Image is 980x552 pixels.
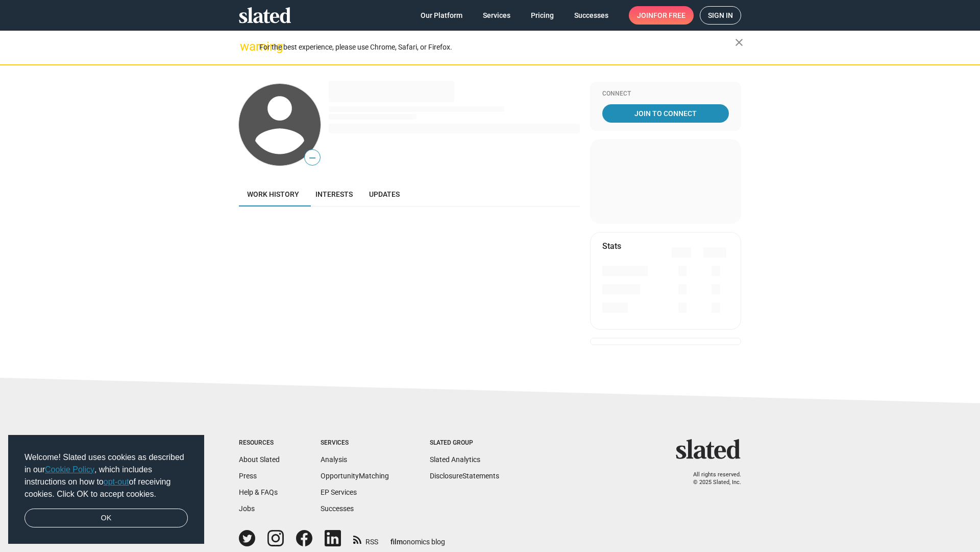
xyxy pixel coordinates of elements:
[321,504,354,513] a: Successes
[574,6,608,25] span: Successes
[682,471,741,486] p: All rights reserved. © 2025 Slated, Inc.
[390,529,445,547] a: filmonomics blog
[8,435,204,544] div: cookieconsent
[412,6,471,25] a: Our Platform
[24,451,188,500] span: Welcome! Slated uses cookies as described in our , which includes instructions on how to of recei...
[604,104,727,123] span: Join To Connect
[369,190,400,198] span: Updates
[531,6,554,25] span: Pricing
[475,6,519,25] a: Services
[239,504,255,513] a: Jobs
[45,465,94,474] a: Cookie Policy
[259,40,735,54] div: For the best experience, please use Chrome, Safari, or Firefox.
[307,182,361,206] a: Interests
[239,488,278,496] a: Help & FAQs
[239,472,257,480] a: Press
[321,488,357,496] a: EP Services
[700,6,741,25] a: Sign in
[566,6,617,25] a: Successes
[421,6,462,25] span: Our Platform
[430,455,480,464] a: Slated Analytics
[361,182,408,206] a: Updates
[602,241,621,251] mat-card-title: Stats
[353,531,378,547] a: RSS
[653,6,685,25] span: for free
[390,538,403,546] span: film
[321,455,347,464] a: Analysis
[733,36,745,49] mat-icon: close
[483,6,510,25] span: Services
[239,439,280,447] div: Resources
[24,509,188,528] a: dismiss cookie message
[104,477,129,486] a: opt-out
[430,472,499,480] a: DisclosureStatements
[523,6,562,25] a: Pricing
[247,190,299,198] span: Work history
[430,439,499,447] div: Slated Group
[637,6,685,25] span: Join
[305,151,320,165] span: —
[240,40,252,53] mat-icon: warning
[321,472,389,480] a: OpportunityMatching
[315,190,353,198] span: Interests
[239,182,307,206] a: Work history
[708,7,733,24] span: Sign in
[602,90,729,98] div: Connect
[602,104,729,123] a: Join To Connect
[629,6,694,25] a: Joinfor free
[321,439,389,447] div: Services
[239,455,280,464] a: About Slated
